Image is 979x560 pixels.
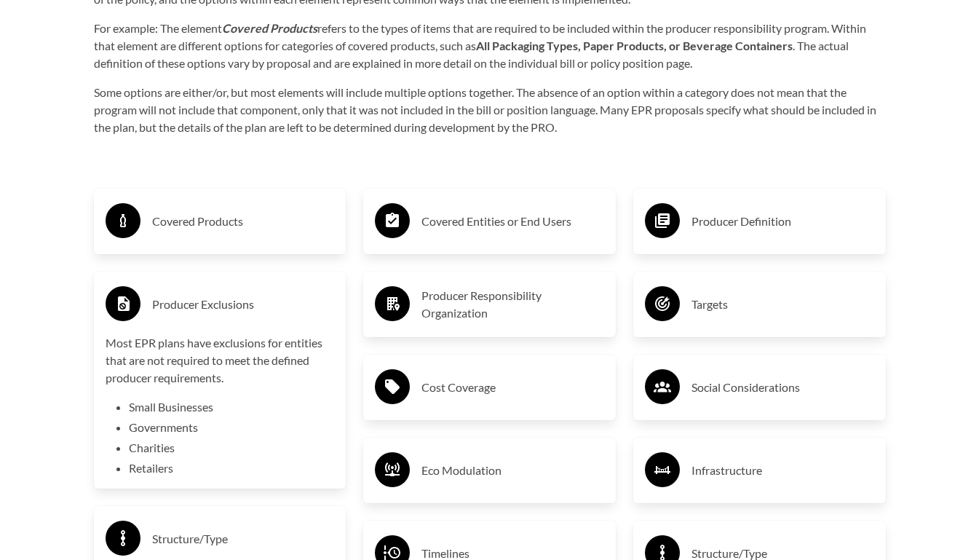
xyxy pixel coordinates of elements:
h3: Eco Modulation [421,459,604,482]
strong: Covered Products [222,21,317,35]
p: For example: The element refers to the types of items that are required to be included within the... [94,20,886,72]
h3: Social Considerations [691,376,874,399]
h3: Targets [691,293,874,316]
h3: Producer Definition [691,210,874,233]
p: Most EPR plans have exclusions for entities that are not required to meet the defined producer re... [106,334,335,387]
h3: Covered Products [152,210,335,233]
h3: Infrastructure [691,459,874,482]
li: Governments [129,419,335,436]
strong: All Packaging Types, Paper Products, or Beverage Containers [476,39,793,52]
li: Small Businesses [129,398,335,416]
h3: Producer Exclusions [152,293,335,316]
li: Charities [129,439,335,457]
h3: Covered Entities or End Users [421,210,604,233]
li: Retailers [129,460,335,477]
p: Some options are either/or, but most elements will include multiple options together. The absence... [94,84,886,136]
h3: Producer Responsibility Organization [421,287,604,322]
h3: Structure/Type [152,527,335,551]
h3: Cost Coverage [421,376,604,399]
